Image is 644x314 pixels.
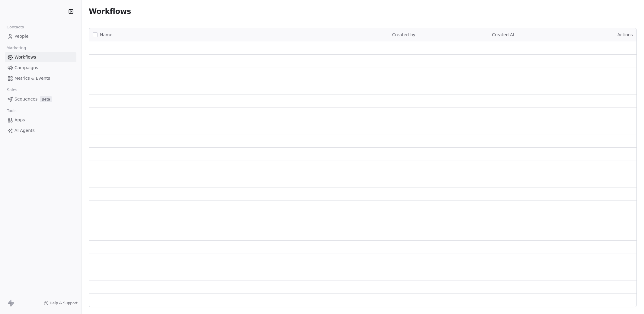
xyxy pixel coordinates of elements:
a: Workflows [5,52,76,62]
span: Created At [492,32,514,37]
span: Tools [4,106,19,115]
span: Name [100,32,112,38]
span: Sales [4,85,20,95]
span: Beta [40,96,52,102]
a: AI Agents [5,126,76,136]
span: Marketing [4,43,29,53]
span: Contacts [4,23,27,32]
span: Help & Support [50,301,78,306]
span: Workflows [14,54,36,60]
span: Campaigns [14,65,38,71]
a: Metrics & Events [5,73,76,83]
span: Metrics & Events [14,75,50,82]
span: Apps [14,117,25,123]
span: Actions [617,32,633,37]
a: Apps [5,115,76,125]
a: SequencesBeta [5,94,76,104]
span: Created by [392,32,415,37]
a: Campaigns [5,63,76,73]
span: AI Agents [14,127,35,134]
span: Sequences [14,96,37,102]
a: People [5,31,76,41]
span: Workflows [89,7,131,16]
span: People [14,33,29,40]
a: Help & Support [44,301,78,306]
